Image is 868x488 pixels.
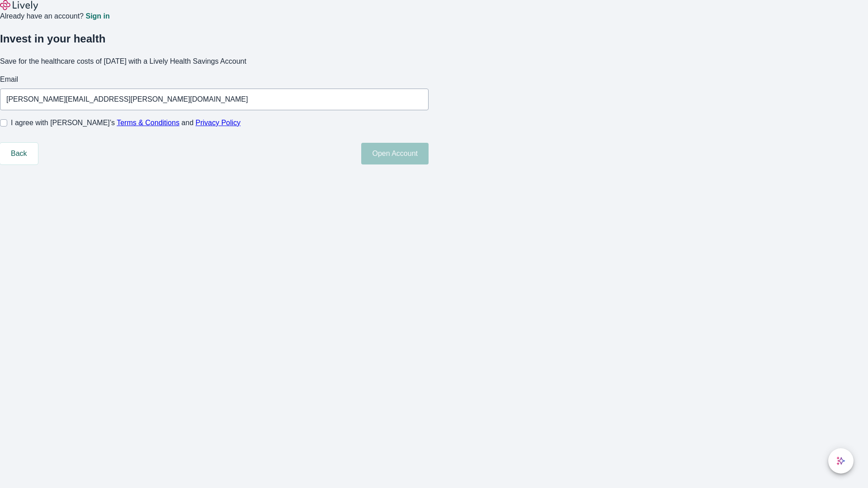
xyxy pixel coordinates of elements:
[828,448,854,474] button: chat
[117,119,179,127] a: Terms & Conditions
[196,119,241,127] a: Privacy Policy
[836,456,845,465] svg: Lively AI Assistant
[11,117,241,128] span: I agree with [PERSON_NAME]’s and
[85,13,109,20] a: Sign in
